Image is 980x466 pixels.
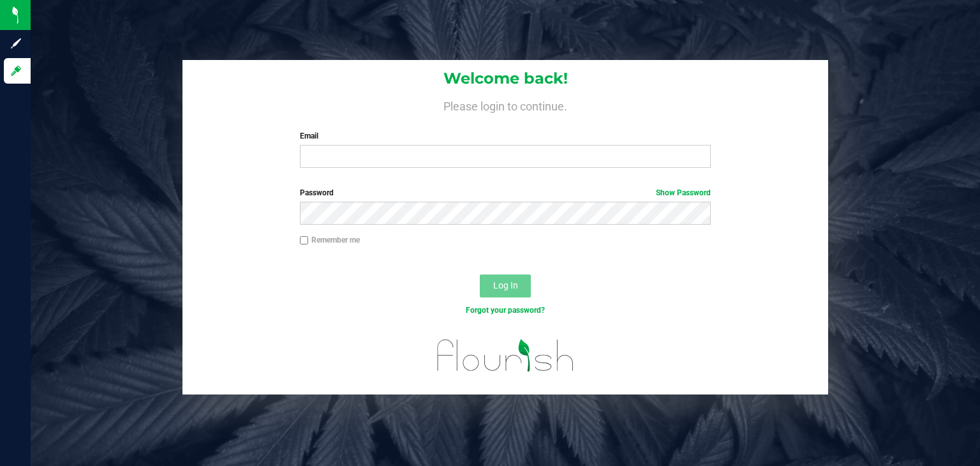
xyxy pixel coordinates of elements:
span: Log In [493,280,518,290]
span: Password [300,188,334,197]
input: Remember me [300,236,309,245]
inline-svg: Log in [10,64,22,77]
h4: Please login to continue. [182,97,828,112]
h1: Welcome back! [182,70,828,87]
img: flourish_logo.svg [425,329,586,381]
label: Email [300,130,711,142]
button: Log In [480,274,531,297]
inline-svg: Sign up [10,37,22,50]
a: Forgot your password? [466,306,545,315]
a: Show Password [656,188,711,197]
label: Remember me [300,234,360,246]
